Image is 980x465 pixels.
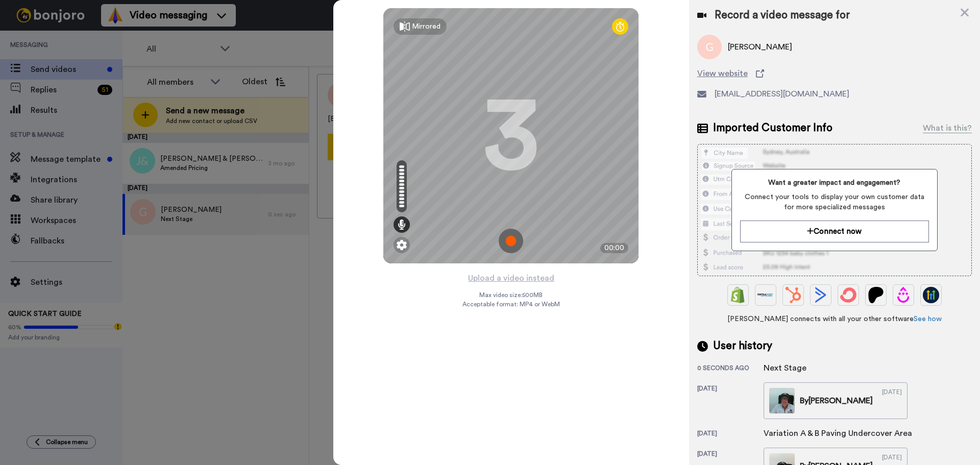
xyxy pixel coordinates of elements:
div: Variation A & B Paving Undercover Area [764,427,912,439]
a: By[PERSON_NAME][DATE] [764,382,908,419]
img: 59227969-a84c-4e97-bb60-5b42efacd752-thumb.jpg [769,388,795,413]
div: 3 [483,97,539,174]
img: Hubspot [785,287,801,303]
button: Upload a video instead [465,272,557,285]
img: Patreon [868,287,884,303]
span: View website [697,67,748,80]
div: By [PERSON_NAME] [800,395,873,407]
img: Ontraport [757,287,774,303]
span: Connect your tools to display your own customer data for more specialized messages [740,192,928,212]
div: [DATE] [697,384,764,419]
img: Drip [895,287,912,303]
span: User history [713,338,772,354]
span: Max video size: 500 MB [479,291,543,299]
span: [PERSON_NAME] connects with all your other software [697,314,972,324]
a: See how [914,315,942,323]
img: ActiveCampaign [813,287,829,303]
img: ConvertKit [840,287,856,303]
div: [DATE] [882,388,902,413]
div: [DATE] [697,429,764,439]
div: Next Stage [764,362,815,374]
span: Acceptable format: MP4 or WebM [462,300,560,308]
a: View website [697,67,972,80]
div: 0 seconds ago [697,364,764,374]
img: Shopify [730,287,746,303]
img: ic_record_start.svg [499,229,523,253]
span: [EMAIL_ADDRESS][DOMAIN_NAME] [715,88,849,100]
div: What is this? [923,122,972,134]
img: ic_gear.svg [397,240,407,250]
span: Want a greater impact and engagement? [740,178,928,188]
img: GoHighLevel [923,287,939,303]
span: Imported Customer Info [713,120,832,136]
div: 00:00 [600,243,628,253]
button: Connect now [740,221,928,242]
